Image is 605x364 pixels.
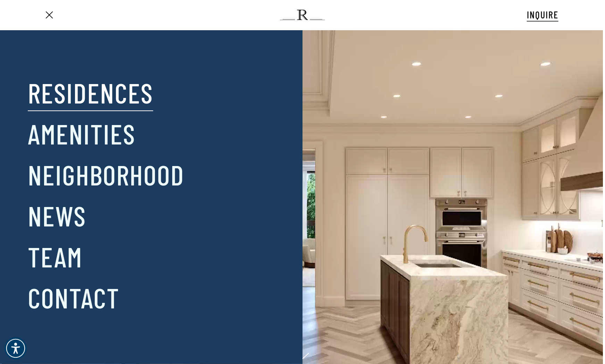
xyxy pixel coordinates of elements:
[28,238,82,274] a: Team
[28,74,153,110] a: Residences
[28,197,86,233] a: News
[28,279,119,315] a: Contact
[5,337,27,359] div: Accessibility Menu
[527,9,558,20] span: INQUIRE
[28,156,184,192] a: Neighborhood
[527,8,558,22] a: INQUIRE
[43,11,55,19] a: Navigation Menu
[280,10,325,20] img: The Regent
[28,115,135,151] a: Amenities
